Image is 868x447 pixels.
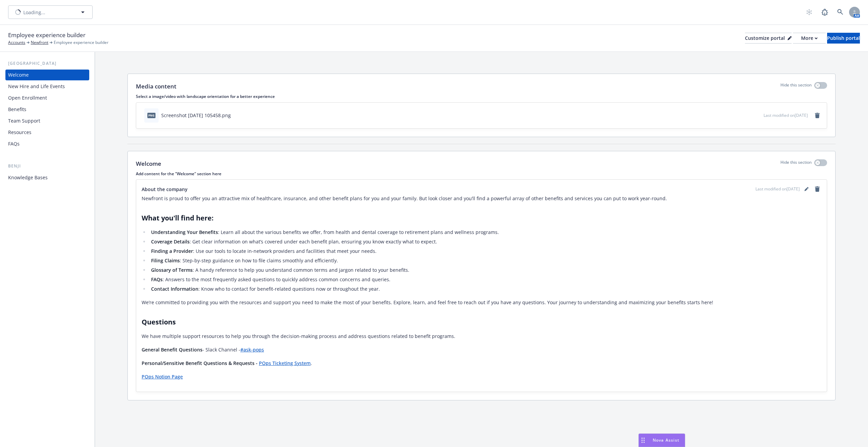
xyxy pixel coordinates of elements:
[8,138,20,149] div: FAQs
[142,360,258,366] strong: Personal/Sensitive Benefit Questions & Requests -
[8,31,86,40] span: Employee experience builder
[8,70,29,80] div: Welcome
[23,9,45,16] span: Loading...
[147,113,155,118] span: png
[834,5,847,19] a: Search
[136,159,161,168] p: Welcome
[149,266,821,274] li: : A handy reference to help you understand common terms and jargon related to your benefits.
[149,275,821,284] li: : Answers to the most frequently asked questions to quickly address common concerns and queries.
[142,346,202,353] strong: General Benefit Questions
[149,247,821,255] li: : Use our tools to locate in-network providers and facilities that meet your needs.
[744,112,749,119] button: download file
[54,40,108,46] span: Employee experience builder
[136,171,827,177] p: Add content for the "Welcome" section here
[151,276,163,283] strong: FAQs
[149,238,821,246] li: : Get clear information on what’s covered under each benefit plan, ensuring you know exactly what...
[142,359,821,367] p: .
[639,434,647,447] div: Drag to move
[151,286,198,292] strong: Contact Information
[149,228,821,236] li: : Learn all about the various benefits we offer, from health and dental coverage to retirement pl...
[5,115,89,126] a: Team Support
[8,5,93,19] button: Loading...
[151,267,193,273] strong: Glossary of Terms
[142,186,188,193] span: About the company
[240,346,264,353] a: #ask-pops
[764,112,808,118] span: Last modified on [DATE]
[5,70,89,80] a: Welcome
[793,33,826,44] button: More
[149,285,821,293] li: : Know who to contact for benefit-related questions now or throughout the year.
[5,127,89,138] a: Resources
[149,257,821,265] li: : Step-by-step guidance on how to file claims smoothly and efficiently.
[801,33,818,43] div: More
[8,40,25,46] a: Accounts
[8,104,26,115] div: Benefits
[745,33,792,44] button: Customize portal
[5,163,89,169] div: Benji
[136,94,827,99] p: Select a image/video with landscape orientation for a better experience
[142,373,183,380] a: POps Notion Page
[813,185,821,193] a: remove
[802,185,811,193] a: editPencil
[638,433,685,447] button: Nova Assist
[813,111,821,120] a: remove
[780,159,812,168] p: Hide this section
[151,238,190,245] strong: Coverage Details
[653,437,679,443] span: Nova Assist
[136,82,176,91] p: Media content
[780,82,812,91] p: Hide this section
[151,257,180,264] strong: Filing Claims
[8,127,31,138] div: Resources
[31,40,48,46] a: Newfront
[151,229,218,235] strong: Understanding Your Benefits
[755,112,761,119] button: preview file
[8,93,47,103] div: Open Enrollment
[142,346,821,354] p: - Slack Channel -
[5,138,89,149] a: FAQs
[8,81,65,92] div: New Hire and Life Events
[818,5,831,19] a: Report a Bug
[5,60,89,67] div: [GEOGRAPHIC_DATA]
[142,332,821,340] p: We have multiple support resources to help you through the decision-making process and address qu...
[142,194,821,203] p: Newfront is proud to offer you an attractive mix of healthcare, insurance, and other benefit plan...
[8,172,48,183] div: Knowledge Bases
[827,33,860,44] button: Publish portal
[5,93,89,103] a: Open Enrollment
[142,298,821,307] p: We’re committed to providing you with the resources and support you need to make the most of your...
[5,104,89,115] a: Benefits
[259,360,311,366] a: POps Ticketing System
[8,115,40,126] div: Team Support
[5,81,89,92] a: New Hire and Life Events
[5,172,89,183] a: Knowledge Bases
[802,5,816,19] a: Start snowing
[142,317,821,327] h2: Questions
[161,112,231,119] div: Screenshot [DATE] 105458.png
[151,248,193,254] strong: Finding a Provider
[755,186,800,192] span: Last modified on [DATE]
[142,213,821,223] h2: What you'll find here:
